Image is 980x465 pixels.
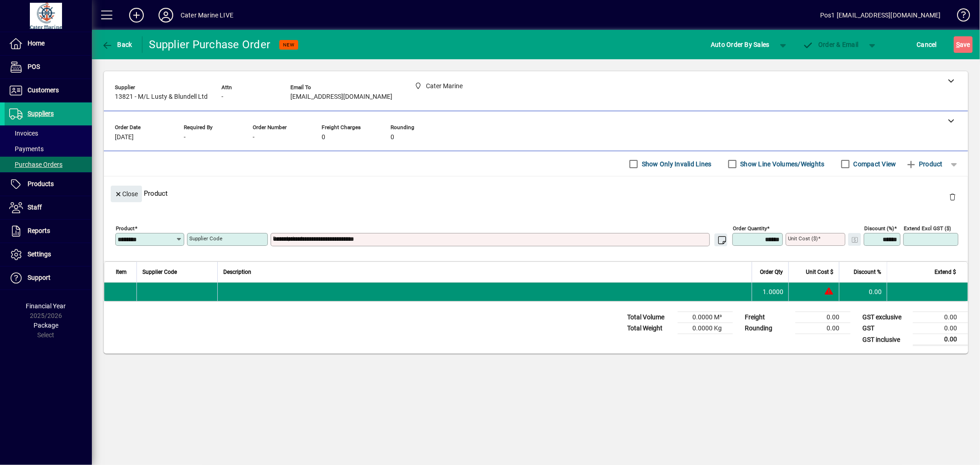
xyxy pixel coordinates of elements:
app-page-header-button: Delete [941,193,963,201]
a: Purchase Orders [5,157,92,172]
td: GST inclusive [858,334,913,346]
div: Supplier Purchase Order [149,37,271,52]
app-page-header-button: Back [92,36,142,53]
button: Auto Order By Sales [706,36,774,53]
span: Item [116,267,127,277]
span: Description [223,267,251,277]
span: - [184,134,186,141]
td: GST exclusive [858,312,913,323]
td: 1.0000 [752,283,788,301]
button: Save [954,36,973,53]
label: Show Only Invalid Lines [640,159,712,169]
span: Purchase Orders [9,161,62,168]
div: Product [104,176,968,210]
app-page-header-button: Close [108,189,144,198]
span: Suppliers [28,110,54,117]
span: Financial Year [26,302,66,310]
div: Cater Marine LIVE [181,8,233,23]
td: Freight [740,312,795,323]
span: Cancel [917,37,937,52]
span: ave [956,37,970,52]
span: Customers [28,86,59,94]
span: - [221,93,223,101]
mat-label: Extend excl GST ($) [904,225,951,232]
a: POS [5,56,92,79]
span: Products [28,180,54,187]
span: NEW [283,42,295,48]
mat-label: Product [116,225,135,232]
div: Pos1 [EMAIL_ADDRESS][DOMAIN_NAME] [820,8,941,23]
span: Staff [28,204,42,211]
button: Back [99,36,135,53]
td: Total Volume [623,312,678,323]
span: Settings [28,250,51,258]
a: Products [5,173,92,196]
a: Payments [5,141,92,157]
a: Invoices [5,125,92,141]
td: 0.00 [913,334,968,346]
span: Reports [28,227,50,234]
a: Knowledge Base [950,2,969,32]
span: - [253,134,255,141]
span: S [956,41,960,48]
a: Support [5,267,92,289]
mat-label: Description [273,235,300,242]
button: Close [111,186,142,202]
td: 0.0000 Kg [678,323,733,334]
a: Staff [5,196,92,219]
mat-label: Unit Cost ($) [788,235,818,242]
mat-label: Discount (%) [864,225,894,232]
button: Order & Email [798,36,863,53]
span: Extend $ [935,267,956,277]
span: Close [114,187,138,202]
a: Customers [5,79,92,102]
span: [EMAIL_ADDRESS][DOMAIN_NAME] [290,93,392,101]
span: Home [28,40,45,47]
span: [DATE] [115,134,134,141]
span: 13821 - M/L Lusty & Blundell Ltd [115,93,208,101]
span: Auto Order By Sales [711,37,770,52]
td: 0.00 [795,323,850,334]
td: 0.00 [913,323,968,334]
span: Payments [9,145,44,153]
span: Support [28,274,51,281]
td: 0.00 [795,312,850,323]
td: Rounding [740,323,795,334]
td: GST [858,323,913,334]
label: Compact View [852,159,896,169]
button: Profile [151,7,181,23]
label: Show Line Volumes/Weights [739,159,825,169]
span: Supplier Code [142,267,177,277]
td: 0.00 [913,312,968,323]
span: 0 [322,134,325,141]
button: Cancel [915,36,940,53]
span: Back [102,41,132,48]
button: Delete [941,186,963,208]
span: Discount % [854,267,881,277]
span: POS [28,63,40,70]
span: Invoices [9,130,38,137]
span: Order & Email [803,41,859,48]
button: Add [122,7,151,23]
a: Home [5,32,92,55]
mat-label: Order Quantity [733,225,767,232]
mat-label: Supplier Code [189,235,222,242]
span: 0 [391,134,394,141]
td: 0.0000 M³ [678,312,733,323]
span: Unit Cost $ [806,267,833,277]
span: Order Qty [760,267,783,277]
a: Settings [5,243,92,266]
span: Package [34,322,58,329]
a: Reports [5,220,92,243]
td: Total Weight [623,323,678,334]
td: 0.00 [839,283,887,301]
